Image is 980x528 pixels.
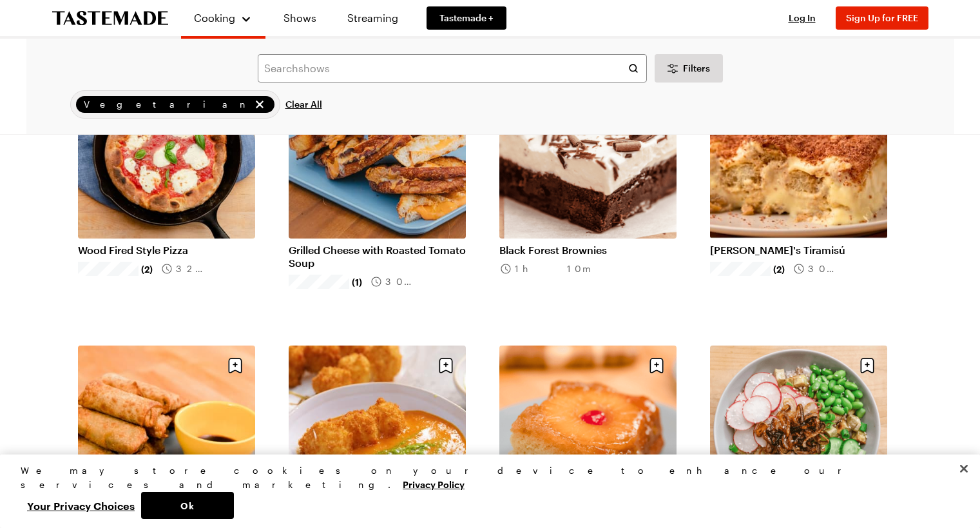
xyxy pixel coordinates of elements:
[194,5,253,31] button: Cooking
[434,353,458,378] button: Save recipe
[21,464,948,519] div: Privacy
[78,244,255,257] a: Wood Fired Style Pizza
[846,12,918,23] span: Sign Up for FREE
[950,455,978,483] button: Close
[253,97,267,112] button: remove Vegetarian
[285,90,322,119] button: Clear All
[683,62,710,75] span: Filters
[439,12,494,24] span: Tastemade +
[427,6,506,30] a: Tastemade +
[194,12,235,24] span: Cooking
[836,6,928,30] button: Sign Up for FREE
[285,98,322,111] span: Clear All
[21,492,141,519] button: Your Privacy Choices
[52,11,168,26] a: To Tastemade Home Page
[223,353,247,378] button: Save recipe
[84,97,250,112] span: Vegetarian
[289,244,466,269] a: Grilled Cheese with Roasted Tomato Soup
[855,353,879,378] button: Save recipe
[655,54,723,83] button: Desktop filters
[644,353,669,378] button: Save recipe
[789,12,816,23] span: Log In
[710,244,887,257] a: [PERSON_NAME]'s Tiramisú
[403,478,465,490] a: More information about your privacy, opens in a new tab
[21,464,948,492] div: We may store cookies on your device to enhance our services and marketing.
[776,12,828,24] button: Log In
[499,244,677,257] a: Black Forest Brownies
[141,492,234,519] button: Ok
